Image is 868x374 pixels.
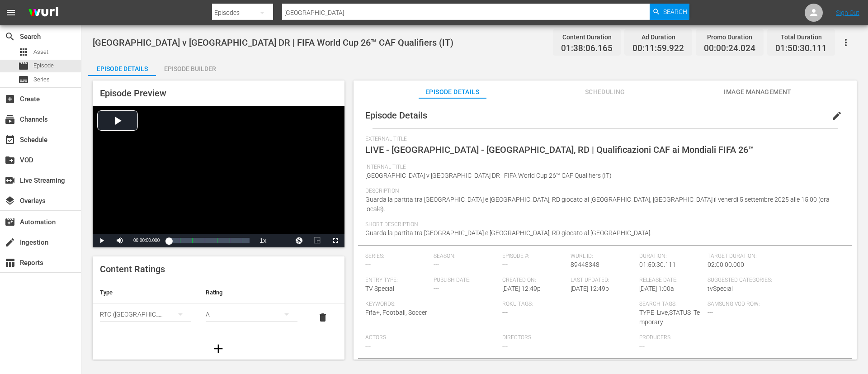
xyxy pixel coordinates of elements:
span: --- [365,261,371,268]
span: Entry Type: [365,277,429,284]
span: edit [831,110,842,121]
span: [GEOGRAPHIC_DATA] v [GEOGRAPHIC_DATA] DR | FIFA World Cup 26™ CAF Qualifiers (IT) [93,37,453,48]
span: Asset [18,47,29,57]
span: 00:00:24.024 [704,43,755,54]
span: delete [317,312,328,323]
span: Reports [5,257,15,268]
a: Sign Out [836,9,859,16]
div: Episode Details [88,58,156,80]
span: Release Date: [639,277,703,284]
span: Suggested Categories: [708,277,840,284]
span: --- [365,342,371,350]
span: Episode [18,61,29,71]
span: Last Updated: [571,277,635,284]
span: Wurl ID: [571,253,635,260]
span: 01:50:30.111 [775,43,827,54]
span: 89448348 [571,261,599,268]
button: Jump To Time [290,234,308,247]
span: Description [365,188,840,195]
span: Samsung VOD Row: [708,301,772,308]
span: Roku Tags: [502,301,635,308]
button: Mute [111,234,129,247]
span: Episode #: [502,253,566,260]
span: Created On: [502,277,566,284]
button: Picture-in-Picture [308,234,326,247]
div: RTC ([GEOGRAPHIC_DATA]) [100,302,191,327]
span: TYPE_Live,STATUS_Temporary [639,309,700,326]
span: Guarda la partita tra [GEOGRAPHIC_DATA] e [GEOGRAPHIC_DATA], RD giocato al [GEOGRAPHIC_DATA]. [365,229,651,237]
table: simple table [93,282,344,331]
span: Episode Preview [100,88,166,99]
span: Publish Date: [434,277,498,284]
span: --- [502,309,508,316]
span: 01:50:30.111 [639,261,676,268]
span: 02:00:00.000 [708,261,744,268]
span: 00:11:59.922 [632,43,684,54]
span: [DATE] 1:00a [639,285,674,292]
span: Overlays [5,195,15,206]
span: --- [502,342,508,350]
span: Directors [502,334,635,341]
span: 00:00:00.000 [133,238,160,243]
span: Scheduling [571,86,639,98]
span: Series [18,74,29,85]
button: Episode Details [88,58,156,76]
div: Episode Builder [156,58,224,80]
span: External Title [365,136,840,143]
span: Series: [365,253,429,260]
span: [DATE] 12:49p [571,285,609,292]
span: tvSpecial [708,285,733,292]
th: Rating [198,282,304,303]
span: Ingestion [5,237,15,248]
span: --- [639,342,645,350]
span: VOD [5,155,15,166]
button: Fullscreen [326,234,344,247]
span: Search [663,4,687,20]
div: Ad Duration [632,31,684,43]
span: menu [5,7,16,18]
span: Episode Details [419,86,486,98]
span: --- [708,309,713,316]
div: Promo Duration [704,31,755,43]
span: Live Streaming [5,175,15,186]
span: LIVE - [GEOGRAPHIC_DATA] - [GEOGRAPHIC_DATA], RD | Qualificazioni CAF ai Mondiali FIFA 26™ [365,144,754,155]
span: [GEOGRAPHIC_DATA] v [GEOGRAPHIC_DATA] DR | FIFA World Cup 26™ CAF Qualifiers (IT) [365,172,612,179]
button: Playback Rate [254,234,272,247]
span: TV Special [365,285,394,292]
span: Producers [639,334,772,341]
span: Asset [33,47,48,57]
span: Channels [5,114,15,125]
span: Short Description [365,221,840,228]
span: Guarda la partita tra [GEOGRAPHIC_DATA] e [GEOGRAPHIC_DATA], RD giocato al [GEOGRAPHIC_DATA], [GE... [365,196,830,213]
span: 01:38:06.165 [561,43,613,54]
div: Progress Bar [169,238,249,243]
span: Automation [5,217,15,227]
span: Episode [33,61,54,70]
span: Series [33,75,50,84]
button: edit [826,105,848,127]
button: Play [93,234,111,247]
span: Duration: [639,253,703,260]
span: Actors [365,334,498,341]
button: Search [650,4,689,20]
span: Create [5,94,15,104]
th: Type [93,282,198,303]
span: Search [5,31,15,42]
div: Total Duration [775,31,827,43]
span: Content Ratings [100,264,165,275]
span: --- [502,261,508,268]
span: Fifa+, Football, Soccer [365,309,427,316]
div: A [206,302,297,327]
span: [DATE] 12:49p [502,285,541,292]
span: Schedule [5,134,15,145]
span: --- [434,285,439,292]
span: --- [434,261,439,268]
button: delete [312,307,334,328]
img: ans4CAIJ8jUAAAAAAAAAAAAAAAAAAAAAAAAgQb4GAAAAAAAAAAAAAAAAAAAAAAAAJMjXAAAAAAAAAAAAAAAAAAAAAAAAgAT5G... [22,2,65,24]
span: Internal Title [365,164,840,171]
span: Season: [434,253,498,260]
span: Target Duration: [708,253,840,260]
span: Image Management [724,86,792,98]
span: Search Tags: [639,301,703,308]
span: Episode Details [365,110,427,121]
